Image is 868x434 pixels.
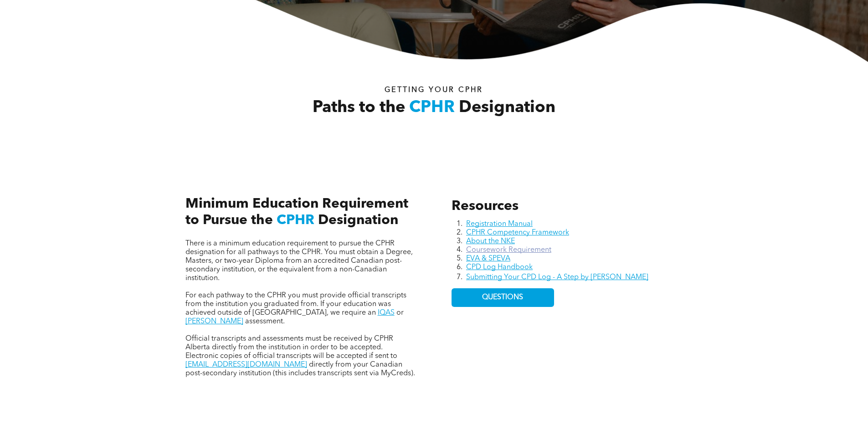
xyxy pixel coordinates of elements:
a: IQAS [378,309,395,317]
a: Coursework Requirement [466,246,551,254]
a: Registration Manual [466,220,533,228]
span: assessment. [245,318,285,325]
a: About the NKE [466,238,515,245]
span: Getting your Cphr [385,87,483,94]
span: QUESTIONS [482,293,523,302]
span: Official transcripts and assessments must be received by CPHR Alberta directly from the instituti... [185,335,397,360]
span: CPHR [277,214,314,227]
a: CPHR Competency Framework [466,229,569,236]
a: EVA & SPEVA [466,255,510,262]
span: Minimum Education Requirement to Pursue the [185,197,408,227]
span: Designation [318,214,398,227]
span: Resources [452,199,519,213]
a: [PERSON_NAME] [185,318,243,325]
span: Paths to the [313,100,405,116]
a: [EMAIL_ADDRESS][DOMAIN_NAME] [185,361,307,368]
span: There is a minimum education requirement to pursue the CPHR designation for all pathways to the C... [185,240,413,282]
a: QUESTIONS [452,288,554,307]
span: CPHR [409,100,455,116]
span: For each pathway to the CPHR you must provide official transcripts from the institution you gradu... [185,292,406,317]
a: Submitting Your CPD Log - A Step by [PERSON_NAME] [466,274,648,281]
a: CPD Log Handbook [466,264,533,271]
span: Designation [459,100,555,116]
span: or [396,309,404,317]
